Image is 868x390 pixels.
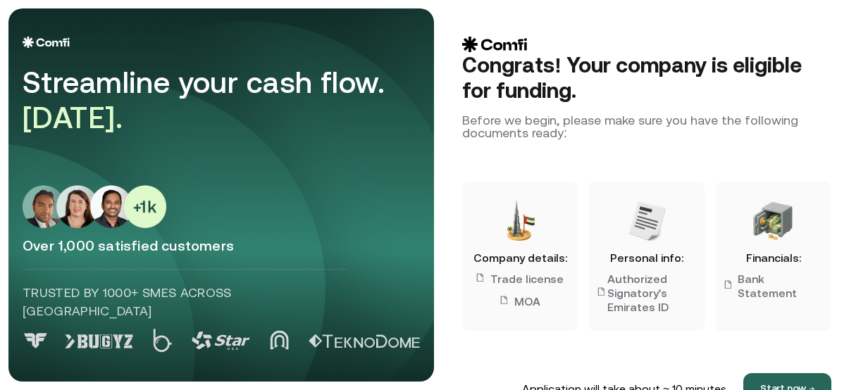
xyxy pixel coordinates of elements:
div: Personal info: [597,249,696,266]
img: Document [476,273,483,282]
p: Trade license [490,272,564,286]
img: Logo 5 [309,334,420,348]
img: Logo [462,37,528,52]
span: [DATE]. [23,101,123,134]
div: Financials: [724,249,823,266]
img: Logo [23,37,70,48]
img: Logo 1 [65,334,133,348]
p: Before we begin, please make sure you have the following documents ready: [462,114,831,139]
img: Document [497,199,542,244]
p: Trusted by 1000+ SMEs across [GEOGRAPHIC_DATA] [23,284,348,320]
h3: Congrats! Your company is eligible for funding. [462,52,831,103]
div: Streamline your cash flow. [23,65,417,136]
p: Bank Statement [738,272,823,300]
img: Logo 0 [23,333,49,348]
div: Company details: [471,249,569,266]
p: Over 1,000 satisfied customers [23,237,420,255]
img: Logo 4 [270,330,289,350]
img: Document [500,296,507,304]
p: MOA [514,294,540,308]
img: Document [624,199,669,244]
img: Logo 2 [153,329,172,352]
img: Document [597,287,604,296]
img: Document [751,199,796,244]
img: Logo 3 [192,332,250,350]
img: Document [724,280,731,289]
p: Authorized Signatory's Emirates ID [607,272,696,314]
